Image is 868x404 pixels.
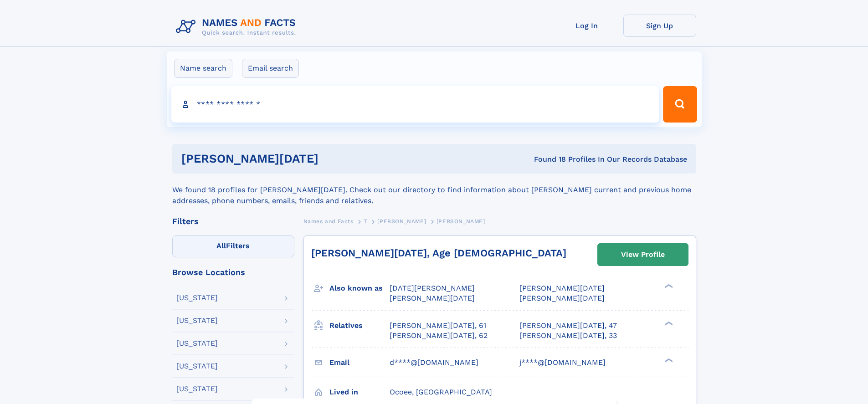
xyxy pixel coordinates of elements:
div: Found 18 Profiles In Our Records Database [426,154,687,164]
a: [PERSON_NAME] [377,215,426,227]
span: [PERSON_NAME][DATE] [519,294,605,302]
div: Browse Locations [172,268,294,276]
div: Filters [172,217,294,225]
a: Log In [550,15,623,37]
input: search input [171,86,659,123]
div: [US_STATE] [176,385,218,393]
a: View Profile [598,244,688,266]
a: [PERSON_NAME][DATE], Age [DEMOGRAPHIC_DATA] [311,247,566,259]
div: [US_STATE] [176,340,218,347]
span: [DATE][PERSON_NAME] [390,284,475,292]
label: Email search [242,59,299,78]
a: T [364,215,367,227]
a: Names and Facts [303,215,354,227]
div: ❯ [663,283,673,289]
span: T [364,218,367,225]
div: [US_STATE] [176,317,218,324]
h3: Also known as [329,281,390,296]
span: [PERSON_NAME][DATE] [519,284,605,292]
h3: Email [329,355,390,370]
span: All [216,241,226,250]
h3: Lived in [329,384,390,400]
label: Name search [174,59,232,78]
span: Ocoee, [GEOGRAPHIC_DATA] [390,388,492,396]
h3: Relatives [329,318,390,333]
a: [PERSON_NAME][DATE], 61 [390,321,486,331]
span: [PERSON_NAME][DATE] [390,294,475,302]
div: We found 18 profiles for [PERSON_NAME][DATE]. Check out our directory to find information about [... [172,174,696,206]
div: [US_STATE] [176,294,218,302]
a: [PERSON_NAME][DATE], 47 [519,321,617,331]
div: ❯ [663,357,673,363]
div: [US_STATE] [176,363,218,370]
div: ❯ [663,320,673,326]
div: View Profile [621,244,665,265]
label: Filters [172,235,294,257]
h1: [PERSON_NAME][DATE] [181,153,426,164]
span: [PERSON_NAME] [377,218,426,225]
a: [PERSON_NAME][DATE], 62 [390,331,488,341]
img: Logo Names and Facts [172,15,303,39]
span: [PERSON_NAME] [437,218,485,225]
a: Sign Up [623,15,696,37]
button: Search Button [663,86,697,123]
a: [PERSON_NAME][DATE], 33 [519,331,617,341]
